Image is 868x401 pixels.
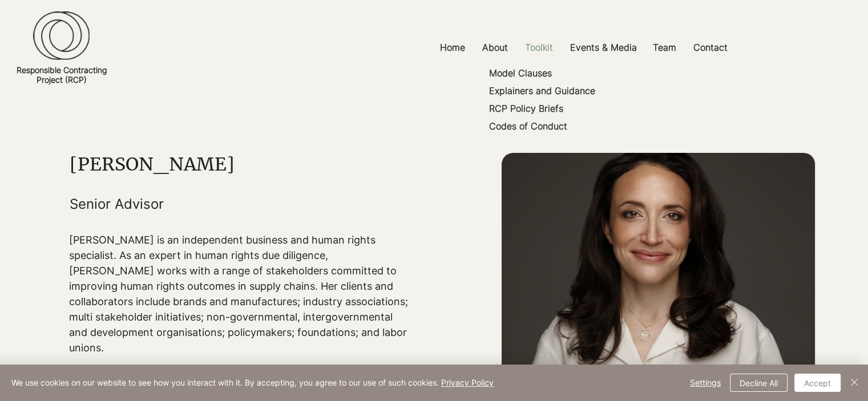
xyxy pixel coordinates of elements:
[485,100,568,118] p: RCP Policy Briefs
[647,35,682,60] p: Team
[516,35,562,60] a: Toolkit
[847,375,861,389] img: Close
[519,35,559,60] p: Toolkit
[564,35,643,60] p: Events & Media
[477,35,514,60] p: About
[70,196,410,212] h5: Senior Advisor
[688,35,733,60] p: Contact
[482,100,603,118] a: RCP Policy Briefs
[11,378,494,388] span: We use cookies on our website to see how you interact with it. By accepting, you agree to our use...
[69,232,410,355] p: [PERSON_NAME] is an independent business and human rights specialist. As an expert in human right...
[441,378,494,387] a: Privacy Policy
[482,118,603,135] a: Codes of Conduct
[482,82,603,100] a: Explainers and Guidance
[685,35,736,60] a: Contact
[485,82,600,100] p: Explainers and Guidance
[434,35,471,60] p: Home
[730,374,788,392] button: Decline All
[474,35,516,60] a: About
[690,374,721,391] span: Settings
[17,65,107,84] a: Responsible ContractingProject (RCP)
[847,374,861,392] button: Close
[70,153,410,176] h1: [PERSON_NAME]
[644,35,685,60] a: Team
[794,374,841,392] button: Accept
[485,64,556,82] p: Model Clauses
[431,35,474,60] a: Home
[562,35,644,60] a: Events & Media
[300,35,868,60] nav: Site
[485,118,572,135] p: Codes of Conduct
[482,64,603,82] a: Model Clauses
